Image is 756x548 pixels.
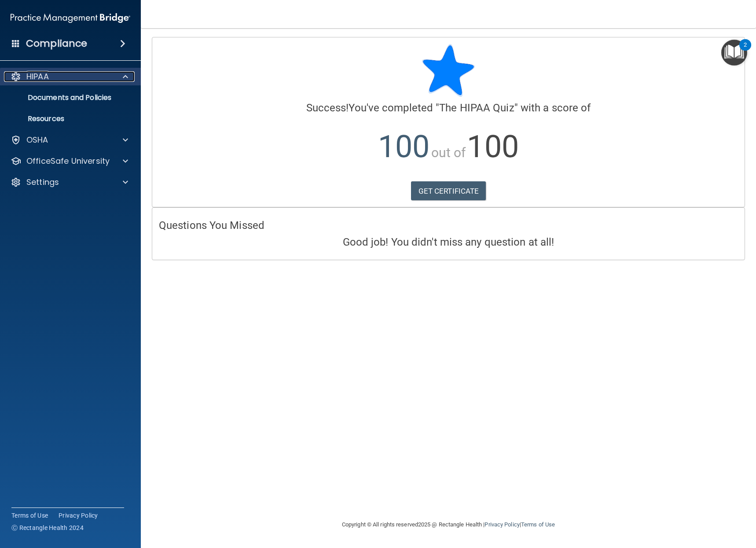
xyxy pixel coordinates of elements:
a: Privacy Policy [59,511,98,520]
span: 100 [467,129,518,165]
span: out of [431,145,466,160]
div: Copyright © All rights reserved 2025 @ Rectangle Health | | [288,511,609,539]
div: 2 [744,45,747,56]
img: blue-star-rounded.9d042014.png [422,44,475,97]
button: Open Resource Center, 2 new notifications [721,40,747,66]
a: GET CERTIFICATE [411,181,486,201]
h4: You've completed " " with a score of [159,102,738,114]
p: OfficeSafe University [26,156,110,166]
a: OSHA [11,135,128,145]
a: OfficeSafe University [11,156,128,166]
span: The HIPAA Quiz [439,102,514,114]
a: Terms of Use [11,511,48,520]
span: 100 [378,129,429,165]
p: OSHA [26,135,48,145]
a: HIPAA [11,71,128,82]
a: Settings [11,177,128,188]
h4: Questions You Missed [159,220,738,231]
h4: Compliance [26,37,87,50]
h4: Good job! You didn't miss any question at all! [159,236,738,248]
a: Privacy Policy [484,521,519,528]
p: Documents and Policies [6,93,126,102]
p: Resources [6,114,126,123]
img: PMB logo [11,9,130,27]
p: Settings [26,177,59,188]
span: Ⓒ Rectangle Health 2024 [11,523,84,532]
span: Success! [306,102,349,114]
p: HIPAA [26,71,49,82]
a: Terms of Use [521,521,555,528]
